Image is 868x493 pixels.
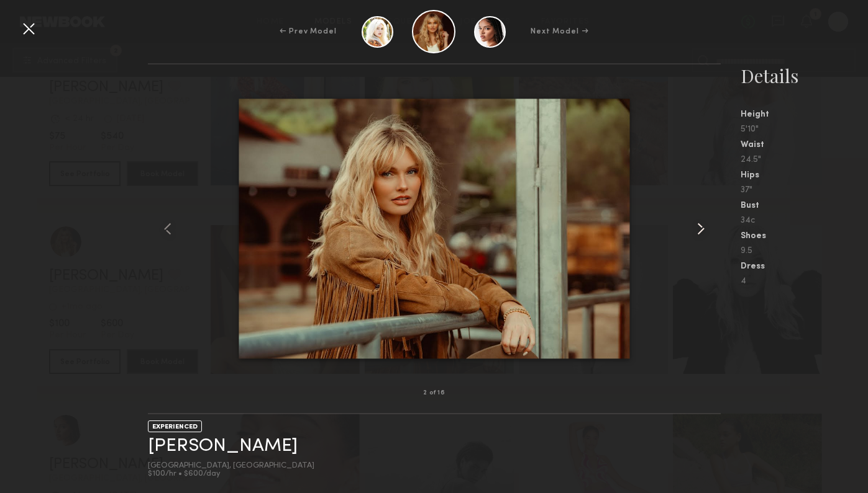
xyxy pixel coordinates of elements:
[741,262,868,271] div: Dress
[423,390,445,396] div: 2 of 16
[741,216,868,225] div: 34c
[741,125,868,134] div: 5'10"
[741,277,868,286] div: 4
[741,171,868,180] div: Hips
[148,470,314,478] div: $100/hr • $600/day
[148,420,202,432] div: EXPERIENCED
[741,63,868,88] div: Details
[741,232,868,241] div: Shoes
[148,437,298,456] a: [PERSON_NAME]
[531,26,588,37] div: Next Model →
[741,186,868,195] div: 37"
[741,110,868,119] div: Height
[280,26,337,37] div: ← Prev Model
[741,141,868,149] div: Waist
[148,462,314,470] div: [GEOGRAPHIC_DATA], [GEOGRAPHIC_DATA]
[741,202,868,210] div: Bust
[741,156,868,164] div: 24.5"
[741,247,868,255] div: 9.5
